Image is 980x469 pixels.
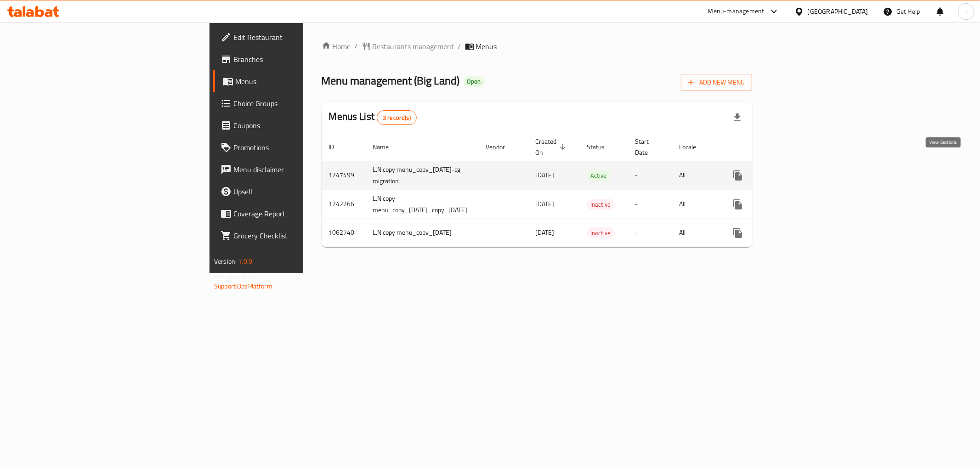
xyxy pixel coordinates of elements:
[366,161,479,190] td: L.N copy menu_copy_[DATE]-cg migration
[476,41,497,52] span: Menus
[672,190,719,219] td: All
[681,74,752,91] button: Add New Menu
[233,164,366,175] span: Menu disclaimer
[464,76,485,87] div: Open
[233,208,366,219] span: Coverage Report
[373,141,401,153] span: Name
[377,113,416,122] span: 3 record(s)
[536,198,555,210] span: [DATE]
[727,164,749,186] button: more
[233,186,366,197] span: Upsell
[672,161,719,190] td: All
[965,6,967,17] span: l
[238,255,252,267] span: 1.0.0
[322,41,752,52] nav: breadcrumb
[628,161,672,190] td: -
[708,6,765,17] div: Menu-management
[329,110,417,125] h2: Menus List
[233,54,366,65] span: Branches
[377,110,417,125] div: Total records count
[373,41,454,52] span: Restaurants management
[213,158,373,181] a: Menu disclaimer
[213,48,373,70] a: Branches
[214,255,237,267] span: Version:
[587,141,617,153] span: Status
[749,222,771,244] button: Change Status
[688,77,745,88] span: Add New Menu
[719,133,822,161] th: Actions
[366,219,479,247] td: L.N copy menu_copy_[DATE]
[233,230,366,241] span: Grocery Checklist
[635,136,661,158] span: Start Date
[587,199,615,210] span: Inactive
[808,6,868,17] div: [GEOGRAPHIC_DATA]
[628,190,672,219] td: -
[628,219,672,247] td: -
[464,78,485,85] span: Open
[213,181,373,203] a: Upsell
[587,170,611,181] span: Active
[587,199,615,210] div: Inactive
[233,32,366,43] span: Edit Restaurant
[213,203,373,225] a: Coverage Report
[213,225,373,247] a: Grocery Checklist
[214,271,256,283] span: Get support on:
[322,133,822,247] table: enhanced table
[233,120,366,131] span: Coupons
[233,142,366,153] span: Promotions
[672,219,719,247] td: All
[213,136,373,158] a: Promotions
[587,228,615,238] span: Inactive
[726,107,748,129] div: Export file
[362,41,454,52] a: Restaurants management
[536,136,569,158] span: Created On
[213,26,373,48] a: Edit Restaurant
[235,76,366,87] span: Menus
[214,280,272,292] a: Support.OpsPlatform
[536,169,555,181] span: [DATE]
[322,70,460,91] span: Menu management ( Big Land )
[727,193,749,215] button: more
[366,190,479,219] td: L.N copy menu_copy_[DATE]_copy_[DATE]
[458,41,461,52] li: /
[680,141,708,153] span: Locale
[486,141,517,153] span: Vendor
[213,114,373,136] a: Coupons
[536,226,555,238] span: [DATE]
[727,222,749,244] button: more
[213,70,373,92] a: Menus
[233,98,366,109] span: Choice Groups
[213,92,373,114] a: Choice Groups
[329,141,346,153] span: ID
